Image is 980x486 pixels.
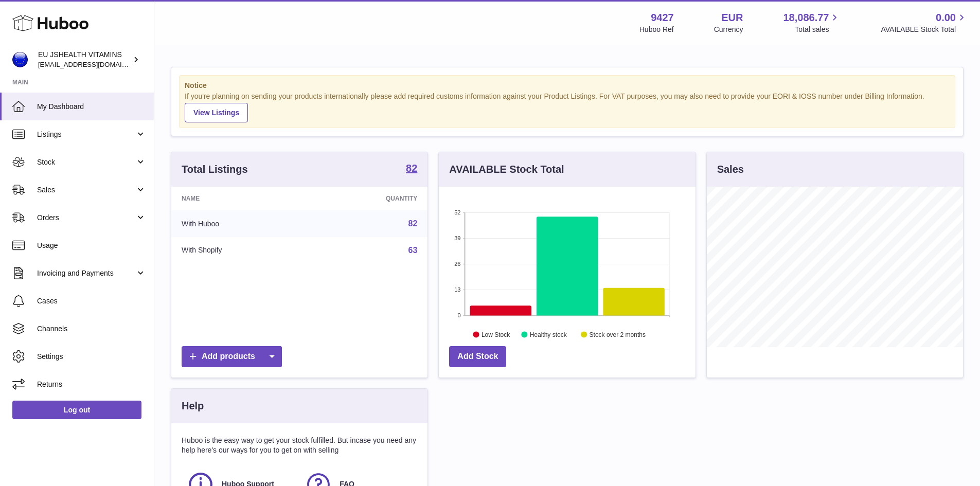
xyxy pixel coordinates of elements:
[37,185,135,195] span: Sales
[182,163,248,176] h3: Total Listings
[185,103,248,122] a: View Listings
[182,399,204,413] h3: Help
[37,352,146,362] span: Settings
[639,25,674,34] div: Huboo Ref
[408,219,418,228] a: 82
[12,401,141,419] a: Log out
[37,324,146,334] span: Channels
[38,60,151,68] span: [EMAIL_ADDRESS][DOMAIN_NAME]
[38,50,131,69] div: EU JSHEALTH VITAMINS
[37,296,146,306] span: Cases
[406,163,417,175] a: 82
[37,380,146,389] span: Returns
[182,436,417,455] p: Huboo is the easy way to get your stock fulfilled. But incase you need any help here's our ways f...
[936,11,956,25] span: 0.00
[449,346,506,367] a: Add Stock
[171,210,310,237] td: With Huboo
[408,246,418,255] a: 63
[185,81,950,91] strong: Notice
[37,130,135,139] span: Listings
[171,237,310,264] td: With Shopify
[590,331,646,338] text: Stock over 2 months
[37,213,135,223] span: Orders
[455,235,461,241] text: 39
[37,268,135,278] span: Invoicing and Payments
[795,25,841,34] span: Total sales
[185,92,950,122] div: If you're planning on sending your products internationally please add required customs informati...
[482,331,510,338] text: Low Stock
[171,187,310,210] th: Name
[783,11,841,34] a: 18,086.77 Total sales
[449,163,564,176] h3: AVAILABLE Stock Total
[37,241,146,250] span: Usage
[530,331,567,338] text: Healthy stock
[721,11,743,25] strong: EUR
[455,261,461,267] text: 26
[714,25,743,34] div: Currency
[310,187,428,210] th: Quantity
[651,11,674,25] strong: 9427
[406,163,417,173] strong: 82
[458,312,461,318] text: 0
[881,25,968,34] span: AVAILABLE Stock Total
[455,286,461,293] text: 13
[12,52,28,67] img: internalAdmin-9427@internal.huboo.com
[37,157,135,167] span: Stock
[717,163,744,176] h3: Sales
[881,11,968,34] a: 0.00 AVAILABLE Stock Total
[783,11,829,25] span: 18,086.77
[37,102,146,112] span: My Dashboard
[182,346,282,367] a: Add products
[455,209,461,215] text: 52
